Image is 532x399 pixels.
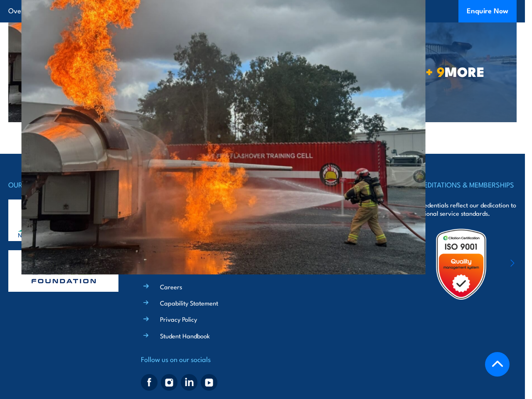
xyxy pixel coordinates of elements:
img: nsca-logo-footer [8,199,118,241]
h4: Follow us on our socials [141,353,251,365]
a: Contact [160,266,182,274]
img: Untitled design (19) [425,228,498,300]
p: Fire & Safety Australia acknowledge the traditional owners of the land on which we live and work.... [273,201,384,267]
a: Course Calendar [160,217,206,225]
a: Short Online Courses [160,233,217,241]
a: + 9MORE [393,20,517,122]
h4: ACCREDITATIONS & MEMBERSHIPS [406,179,517,190]
img: whs-logo-footer [8,250,118,292]
a: Shop [160,249,174,258]
a: Capability Statement [160,298,218,307]
h4: ACKNOWLEDGEMENT [273,179,384,190]
p: Our credentials reflect our dedication to exceptional service standards. [406,201,517,217]
a: Privacy Policy [160,315,197,323]
h4: OUR PARTNERS [8,179,119,190]
a: Careers [160,282,182,291]
span: MORE [393,65,517,77]
a: Student Handbook [160,331,210,340]
strong: + 9 [426,61,445,81]
h4: QUICK LINKS [141,179,251,190]
a: All Courses [160,200,190,209]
